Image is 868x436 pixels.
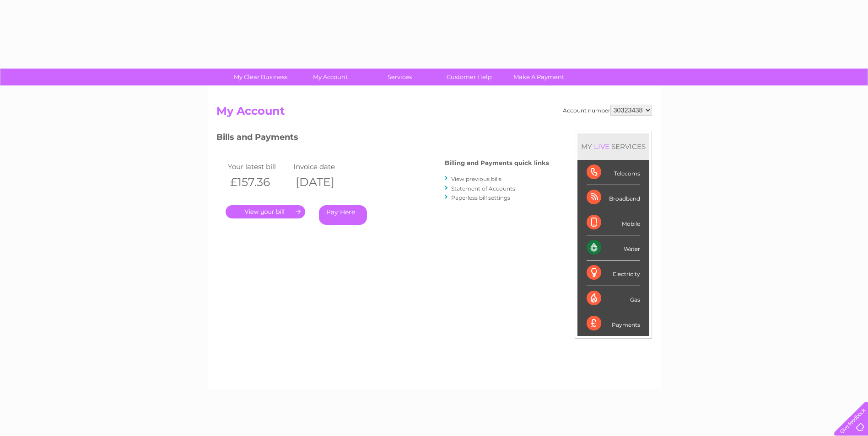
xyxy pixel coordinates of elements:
[216,131,549,147] h3: Bills and Payments
[223,69,298,85] a: My Clear Business
[226,160,291,173] td: Your latest bill
[587,235,640,261] div: Water
[226,205,305,218] a: .
[587,160,640,185] div: Telecoms
[563,105,652,116] div: Account number
[226,173,291,191] th: £157.36
[587,311,640,336] div: Payments
[577,133,649,160] div: MY SERVICES
[216,105,652,122] h2: My Account
[587,286,640,311] div: Gas
[431,69,507,85] a: Customer Help
[362,69,437,85] a: Services
[451,175,501,182] a: View previous bills
[292,69,368,85] a: My Account
[587,261,640,286] div: Electricity
[291,160,357,173] td: Invoice date
[587,185,640,210] div: Broadband
[319,205,367,225] a: Pay Here
[291,173,357,191] th: [DATE]
[592,142,611,151] div: LIVE
[451,185,515,192] a: Statement of Accounts
[445,160,549,166] h4: Billing and Payments quick links
[501,69,577,85] a: Make A Payment
[587,210,640,235] div: Mobile
[451,194,510,201] a: Paperless bill settings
